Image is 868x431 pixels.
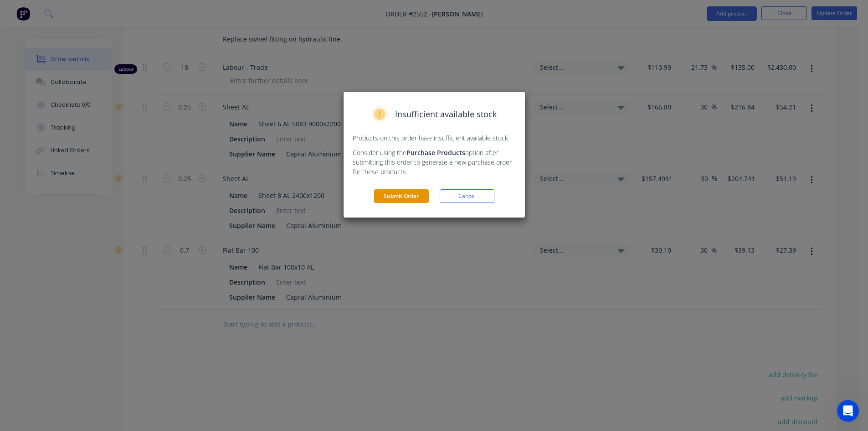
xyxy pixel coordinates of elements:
[374,189,429,203] button: Submit Order
[353,133,516,143] p: Products on this order have insufficient available stock.
[353,148,516,177] p: Consider using the option after submitting this order to generate a new purchase order for these ...
[837,400,859,422] iframe: Intercom live chat
[406,148,465,157] strong: Purchase Products
[440,189,494,203] button: Cancel
[395,108,497,120] span: Insufficient available stock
